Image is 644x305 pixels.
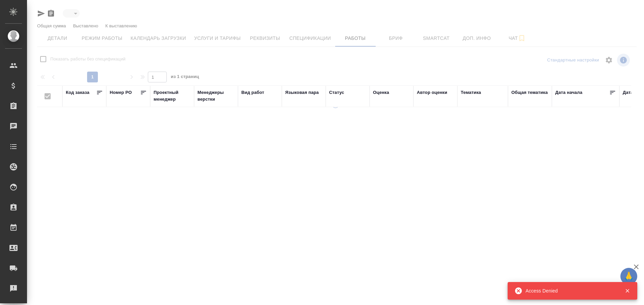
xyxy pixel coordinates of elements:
[110,89,132,96] div: Номер PO
[526,287,615,294] div: Access Denied
[329,89,344,96] div: Статус
[417,89,447,96] div: Автор оценки
[620,268,637,285] button: 🙏
[555,89,582,96] div: Дата начала
[241,89,264,96] div: Вид работ
[197,89,235,103] div: Менеджеры верстки
[285,89,319,96] div: Языковая пара
[154,89,191,103] div: Проектный менеджер
[66,89,89,96] div: Код заказа
[511,89,548,96] div: Общая тематика
[620,288,634,294] button: Закрыть
[623,269,635,283] span: 🙏
[461,89,481,96] div: Тематика
[373,89,389,96] div: Оценка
